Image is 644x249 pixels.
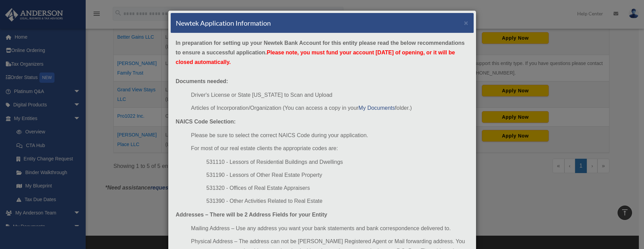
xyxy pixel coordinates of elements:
li: 531190 - Lessors of Other Real Estate Property [206,170,468,180]
li: For most of our real estate clients the appropriate codes are: [191,144,468,153]
li: Please be sure to select the correct NAICS Code during your application. [191,131,468,140]
strong: Addresses – There will be 2 Address Fields for your Entity [176,212,327,218]
strong: Documents needed: [176,78,228,84]
li: 531320 - Offices of Real Estate Appraisers [206,183,468,193]
li: 531390 - Other Activities Related to Real Estate [206,196,468,206]
li: Articles of Incorporation/Organization (You can access a copy in your folder.) [191,103,468,113]
h4: Newtek Application Information [176,18,271,28]
strong: In preparation for setting up your Newtek Bank Account for this entity please read the below reco... [176,40,465,65]
span: Please note, you must fund your account [DATE] of opening, or it will be closed automatically. [176,50,455,65]
a: My Documents [359,105,395,111]
li: Mailing Address – Use any address you want your bank statements and bank correspondence delivered... [191,224,468,233]
li: Driver's License or State [US_STATE] to Scan and Upload [191,90,468,100]
li: 531110 - Lessors of Residential Buildings and Dwellings [206,157,468,167]
button: × [464,19,469,26]
strong: NAICS Code Selection: [176,119,236,124]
